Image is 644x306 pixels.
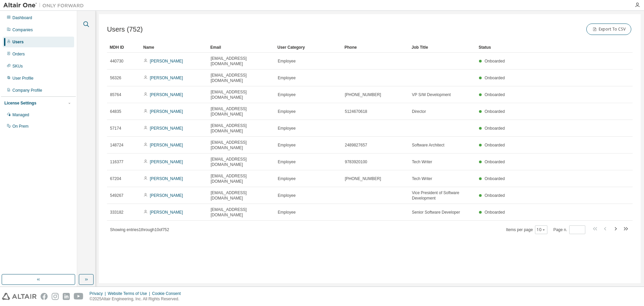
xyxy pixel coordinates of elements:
[586,24,631,35] button: Export To CSV
[211,173,272,184] span: [EMAIL_ADDRESS][DOMAIN_NAME]
[110,109,121,114] span: 64835
[4,100,36,106] div: License Settings
[12,39,23,45] div: Users
[345,142,367,148] span: 2489827657
[485,193,505,198] span: Onboarded
[211,207,272,218] span: [EMAIL_ADDRESS][DOMAIN_NAME]
[150,210,183,215] a: [PERSON_NAME]
[278,75,296,81] span: Employee
[63,293,70,300] img: linkedin.svg
[12,112,29,118] div: Managed
[110,92,121,97] span: 85764
[74,293,84,300] img: youtube.svg
[278,159,296,165] span: Employee
[485,59,505,63] span: Onboarded
[537,227,546,232] button: 10
[485,109,505,114] span: Onboarded
[345,159,367,165] span: 9783920100
[211,190,272,201] span: [EMAIL_ADDRESS][DOMAIN_NAME]
[412,190,473,201] span: Vice President of Software Development
[110,126,121,131] span: 57174
[479,42,592,53] div: Status
[412,109,426,114] span: Director
[412,92,451,97] span: VP S/W Development
[412,142,444,148] span: Software Architect
[211,73,272,83] span: [EMAIL_ADDRESS][DOMAIN_NAME]
[412,176,432,181] span: Tech Writer
[278,210,296,215] span: Employee
[211,89,272,100] span: [EMAIL_ADDRESS][DOMAIN_NAME]
[12,51,25,57] div: Orders
[110,176,121,181] span: 67204
[211,140,272,150] span: [EMAIL_ADDRESS][DOMAIN_NAME]
[107,26,143,33] span: Users (752)
[12,27,33,33] div: Companies
[485,143,505,147] span: Onboarded
[52,293,59,300] img: instagram.svg
[412,42,473,53] div: Job Title
[12,76,34,81] div: User Profile
[110,227,169,232] span: Showing entries 1 through 10 of 752
[150,109,183,114] a: [PERSON_NAME]
[210,42,272,53] div: Email
[12,124,29,129] div: On Prem
[278,176,296,181] span: Employee
[345,176,381,181] span: [PHONE_NUMBER]
[110,58,123,64] span: 440730
[150,76,183,80] a: [PERSON_NAME]
[150,59,183,63] a: [PERSON_NAME]
[211,157,272,167] span: [EMAIL_ADDRESS][DOMAIN_NAME]
[485,176,505,181] span: Onboarded
[90,291,108,296] div: Privacy
[41,293,48,300] img: facebook.svg
[108,291,152,296] div: Website Terms of Use
[12,15,32,20] div: Dashboard
[110,159,123,165] span: 116377
[277,42,339,53] div: User Category
[12,88,42,93] div: Company Profile
[150,160,183,164] a: [PERSON_NAME]
[506,225,547,234] span: Items per page
[211,123,272,134] span: [EMAIL_ADDRESS][DOMAIN_NAME]
[12,63,23,69] div: SKUs
[344,42,406,53] div: Phone
[412,159,432,165] span: Tech Writer
[150,143,183,147] a: [PERSON_NAME]
[485,210,505,215] span: Onboarded
[345,109,367,114] span: 5124670618
[278,109,296,114] span: Employee
[278,58,296,64] span: Employee
[211,106,272,117] span: [EMAIL_ADDRESS][DOMAIN_NAME]
[345,92,381,97] span: [PHONE_NUMBER]
[3,2,87,9] img: Altair One
[150,92,183,97] a: [PERSON_NAME]
[412,210,460,215] span: Senior Software Developer
[110,75,121,81] span: 56326
[90,296,185,302] p: © 2025 Altair Engineering, Inc. All Rights Reserved.
[278,92,296,97] span: Employee
[152,291,184,296] div: Cookie Consent
[143,42,205,53] div: Name
[278,142,296,148] span: Employee
[110,142,123,148] span: 148724
[110,193,123,198] span: 549267
[553,225,585,234] span: Page n.
[150,176,183,181] a: [PERSON_NAME]
[110,42,138,53] div: MDH ID
[2,293,37,300] img: altair_logo.svg
[485,126,505,131] span: Onboarded
[110,210,123,215] span: 333182
[485,160,505,164] span: Onboarded
[278,126,296,131] span: Employee
[485,76,505,80] span: Onboarded
[150,126,183,131] a: [PERSON_NAME]
[211,56,272,67] span: [EMAIL_ADDRESS][DOMAIN_NAME]
[278,193,296,198] span: Employee
[150,193,183,198] a: [PERSON_NAME]
[485,92,505,97] span: Onboarded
